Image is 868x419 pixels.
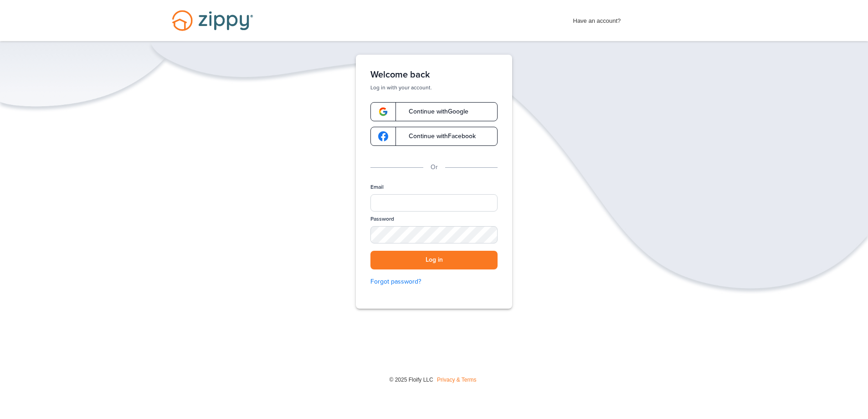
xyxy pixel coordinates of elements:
[370,226,498,243] input: Password
[370,251,498,269] button: Log in
[400,133,476,140] span: Continue with Facebook
[370,84,498,91] p: Log in with your account.
[378,107,388,117] img: google-logo
[370,102,498,121] a: google-logoContinue withGoogle
[573,11,621,26] span: Have an account?
[389,377,433,383] span: © 2025 Floify LLC
[370,183,384,191] label: Email
[431,162,438,172] p: Or
[437,377,476,383] a: Privacy & Terms
[378,131,388,141] img: google-logo
[370,69,498,80] h1: Welcome back
[370,127,498,146] a: google-logoContinue withFacebook
[370,194,498,212] input: Email
[400,109,468,115] span: Continue with Google
[370,215,394,223] label: Password
[370,277,498,287] a: Forgot password?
